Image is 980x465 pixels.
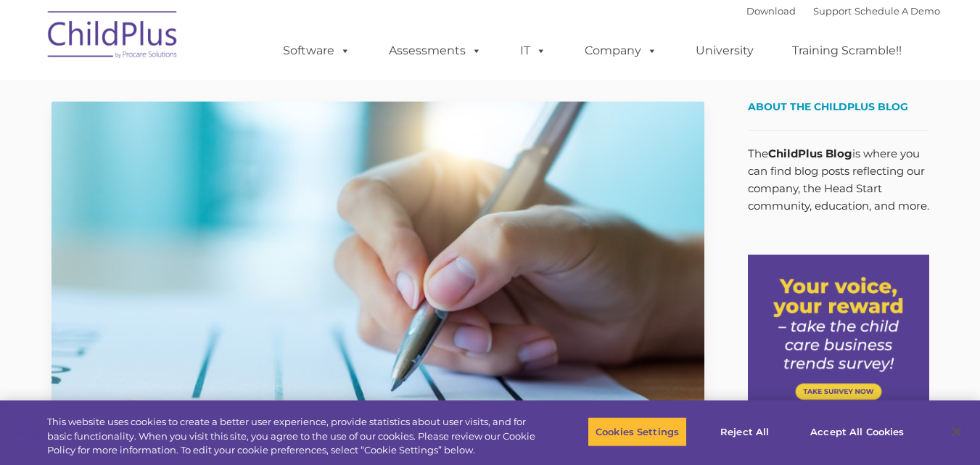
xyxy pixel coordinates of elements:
a: Software [268,36,365,65]
strong: ChildPlus Blog [768,147,852,160]
button: Reject All [699,416,790,447]
a: Training Scramble!! [778,36,916,65]
a: Support [813,5,852,17]
img: ChildPlus by Procare Solutions [41,1,186,73]
a: Assessments [374,36,496,65]
div: This website uses cookies to create a better user experience, provide statistics about user visit... [47,415,539,458]
a: Download [746,5,796,17]
a: Schedule A Demo [855,5,940,17]
button: Accept All Cookies [802,416,912,447]
a: University [681,36,768,65]
span: About the ChildPlus Blog [748,100,908,113]
font: | [746,5,940,17]
button: Cookies Settings [588,416,687,447]
button: Close [941,416,973,448]
p: The is where you can find blog posts reflecting our company, the Head Start community, education,... [748,145,929,215]
a: Company [570,36,672,65]
a: IT [506,36,561,65]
